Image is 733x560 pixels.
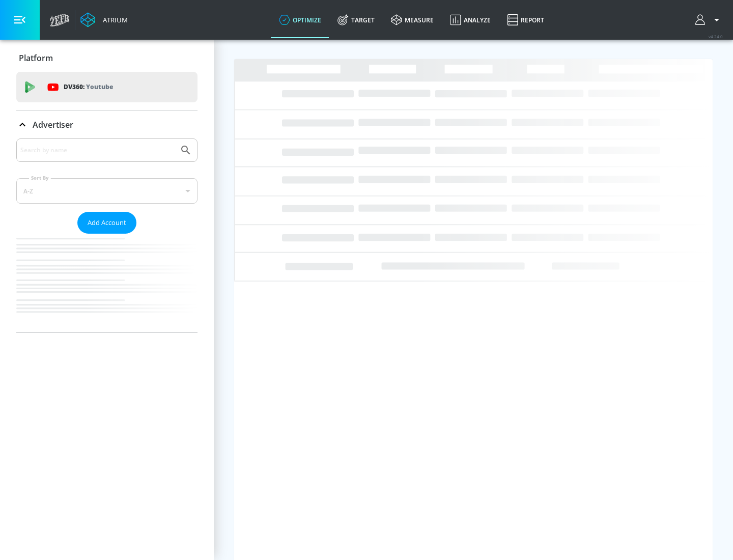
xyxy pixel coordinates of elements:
[709,34,723,39] span: v 4.24.0
[86,81,113,92] p: Youtube
[271,2,329,38] a: optimize
[77,212,136,234] button: Add Account
[33,119,73,130] p: Advertiser
[88,217,126,229] span: Add Account
[16,178,198,204] div: A-Z
[442,2,499,38] a: Analyze
[20,144,175,157] input: Search by name
[29,175,51,181] label: Sort By
[99,15,128,24] div: Atrium
[16,138,198,332] div: Advertiser
[499,2,552,38] a: Report
[16,44,198,72] div: Platform
[19,52,53,64] p: Platform
[64,81,113,93] p: DV360:
[329,2,383,38] a: Target
[16,110,198,139] div: Advertiser
[16,72,198,102] div: DV360: Youtube
[383,2,442,38] a: measure
[16,234,198,332] nav: list of Advertiser
[80,12,128,27] a: Atrium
